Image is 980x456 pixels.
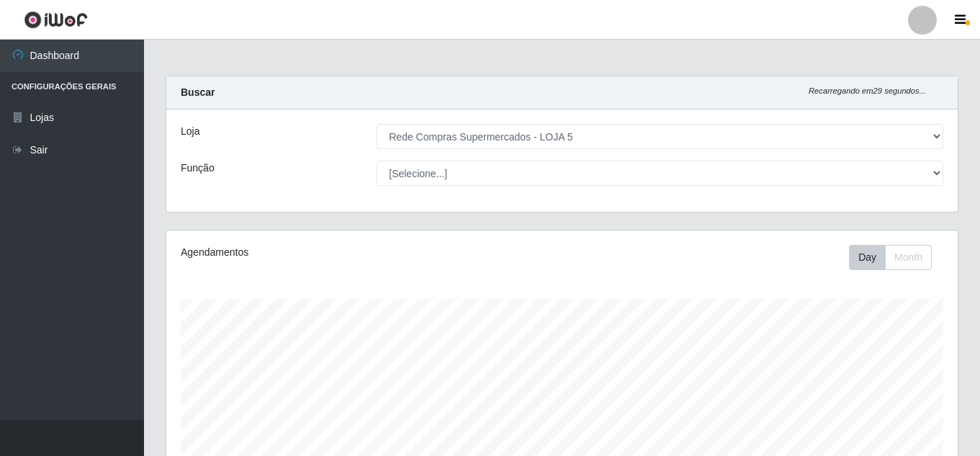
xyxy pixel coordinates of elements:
[24,11,88,29] img: CoreUI Logo
[181,86,215,98] strong: Buscar
[181,245,486,260] div: Agendamentos
[181,124,199,139] label: Loja
[849,245,943,270] div: Toolbar with button groups
[181,161,215,176] label: Função
[885,245,932,270] button: Month
[849,245,932,270] div: First group
[849,245,886,270] button: Day
[809,86,926,95] i: Recarregando em 29 segundos...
